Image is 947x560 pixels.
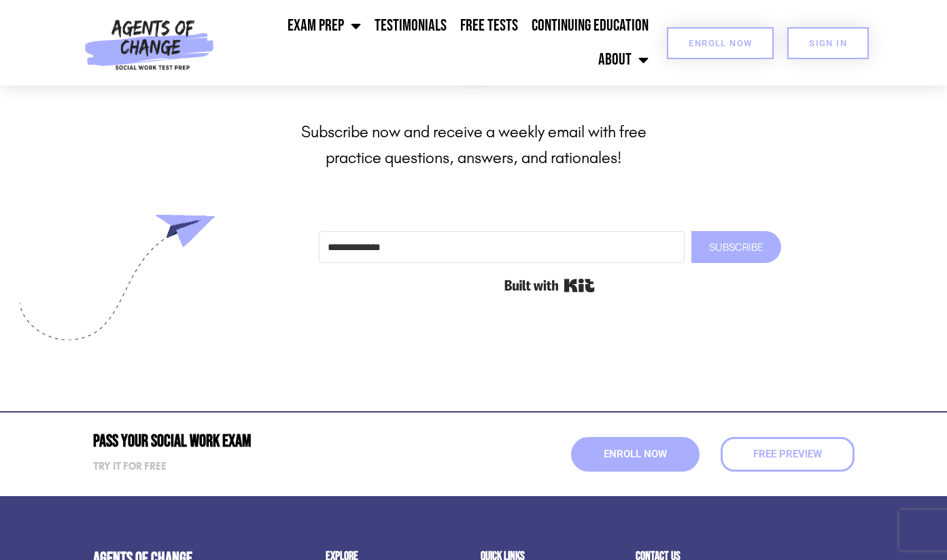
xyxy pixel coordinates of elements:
[809,39,847,48] span: SIGN IN
[453,9,525,43] a: Free Tests
[93,433,467,450] h2: Pass Your Social Work Exam
[195,119,753,171] div: Subscribe now and receive a weekly email with free practice questions, answers, and rationales!
[93,460,167,472] strong: Try it for free
[753,449,822,459] span: Free Preview
[319,231,685,263] input: Email Address
[689,39,752,48] span: Enroll Now
[368,9,453,43] a: Testimonials
[787,27,869,59] a: SIGN IN
[93,388,855,404] iframe: Customer reviews powered by Trustpilot
[504,273,595,298] a: Built with Kit
[667,27,774,59] a: Enroll Now
[691,239,781,256] span: Subscribe
[591,43,655,77] a: About
[571,437,700,472] a: Enroll Now
[721,437,855,472] a: Free Preview
[691,231,781,263] button: Subscribe
[281,9,368,43] a: Exam Prep
[604,449,667,459] span: Enroll Now
[525,9,655,43] a: Continuing Education
[220,9,655,77] nav: Menu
